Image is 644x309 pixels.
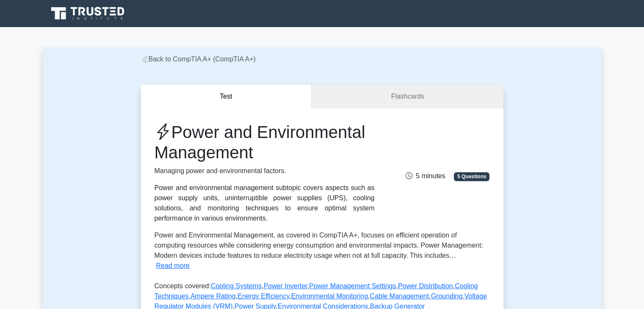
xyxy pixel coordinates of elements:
a: Back to CompTIA A+ (CompTIA A+) [141,55,256,63]
a: Ampere Rating [191,292,236,300]
a: Flashcards [312,85,503,109]
span: Power and Environmental Management, as covered in CompTIA A+, focuses on efficient operation of c... [155,232,483,259]
button: Test [141,85,312,109]
a: Environmental Monitoring [291,292,368,300]
p: Managing power and environmental factors. [155,166,375,176]
div: Power and environmental management subtopic covers aspects such as power supply units, uninterrup... [155,183,375,223]
h1: Power and Environmental Management [155,122,375,163]
a: Power Management Settings [309,282,396,290]
a: Energy Efficiency [238,292,289,300]
span: 5 minutes [406,172,445,179]
a: Cable Management [370,292,429,300]
span: 5 Questions [454,172,489,181]
a: Cooling Systems [211,282,262,290]
a: Power Inverter [263,282,307,290]
button: Read more [156,261,190,271]
a: Power Distribution [398,282,453,290]
a: Grounding [431,292,463,300]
